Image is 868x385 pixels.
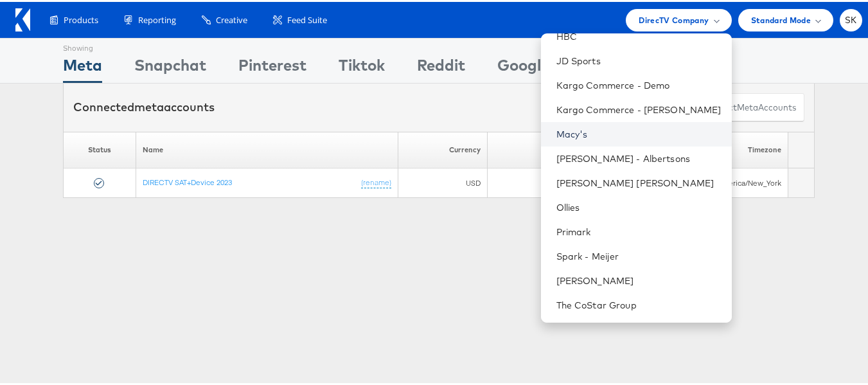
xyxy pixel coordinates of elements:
span: Feed Suite [287,12,327,24]
a: JD Sports [556,53,722,66]
a: HBC [556,28,722,41]
a: [PERSON_NAME] [556,273,722,285]
span: Reporting [138,12,176,24]
th: Name [136,130,398,166]
div: Google [497,52,549,81]
span: Creative [216,12,247,24]
span: meta [737,100,758,112]
a: The CoStar Group [556,297,722,310]
span: Products [64,12,98,24]
a: Kargo Commerce - Demo [556,77,722,90]
div: Reddit [417,52,465,81]
th: ID [487,130,635,166]
td: USD [398,166,487,196]
div: Pinterest [238,52,306,81]
th: Currency [398,130,487,166]
div: Tiktok [339,52,385,81]
a: Kargo Commerce - [PERSON_NAME] [556,102,722,114]
button: ConnectmetaAccounts [694,91,804,120]
a: [PERSON_NAME] - Albertsons [556,150,722,163]
a: (rename) [361,175,391,186]
span: DirecTV Company [639,12,709,25]
a: Primark [556,224,722,237]
span: meta [134,98,164,112]
a: [PERSON_NAME] [PERSON_NAME] [556,175,722,188]
a: DIRECTV SAT+Device 2023 [143,175,232,185]
td: 1409800726433554 [487,166,635,196]
span: SK [845,14,857,22]
div: Connected accounts [73,97,215,114]
div: Snapchat [134,52,206,81]
a: Spark - Meijer [556,248,722,261]
div: Meta [63,52,102,81]
a: Ollies [556,199,722,212]
div: Showing [63,37,102,52]
span: Standard Mode [751,12,811,25]
a: Macy's [556,126,722,139]
th: Status [64,130,136,166]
